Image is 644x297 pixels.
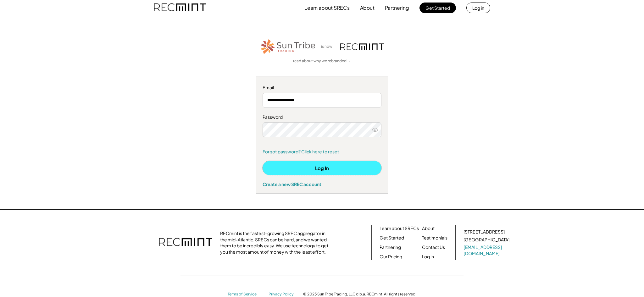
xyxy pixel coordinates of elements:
div: is now [319,44,337,49]
div: RECmint is the fastest-growing SREC aggregator in the mid-Atlantic. SRECs can be hard, and we wan... [220,230,332,255]
div: [STREET_ADDRESS] [464,229,505,235]
button: Partnering [385,2,409,14]
a: Testimonials [422,235,447,241]
div: Password [263,114,381,120]
a: Learn about SRECs [380,225,419,232]
button: About [360,2,375,14]
div: [GEOGRAPHIC_DATA] [464,237,509,243]
a: Privacy Policy [269,292,297,297]
a: Log in [422,254,434,260]
a: Forgot password? Click here to reset. [263,149,381,155]
a: read about why we rebranded → [293,58,351,64]
button: Get Started [419,3,456,13]
div: Create a new SREC account [263,181,381,187]
a: Terms of Service [228,292,262,297]
a: Partnering [380,244,401,250]
a: [EMAIL_ADDRESS][DOMAIN_NAME] [464,244,511,256]
a: Contact Us [422,244,445,250]
button: Log In [263,161,381,175]
img: recmint-logotype%403x.png [340,43,384,50]
a: About [422,225,435,232]
button: Learn about SRECs [304,2,350,14]
button: Log in [466,3,490,13]
img: STT_Horizontal_Logo%2B-%2BColor.png [260,38,316,55]
a: Our Pricing [380,254,402,260]
div: Email [263,85,381,91]
a: Get Started [380,235,404,241]
div: © 2025 Sun Tribe Trading, LLC d.b.a. RECmint. All rights reserved. [303,292,416,297]
img: recmint-logotype%403x.png [159,232,212,254]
